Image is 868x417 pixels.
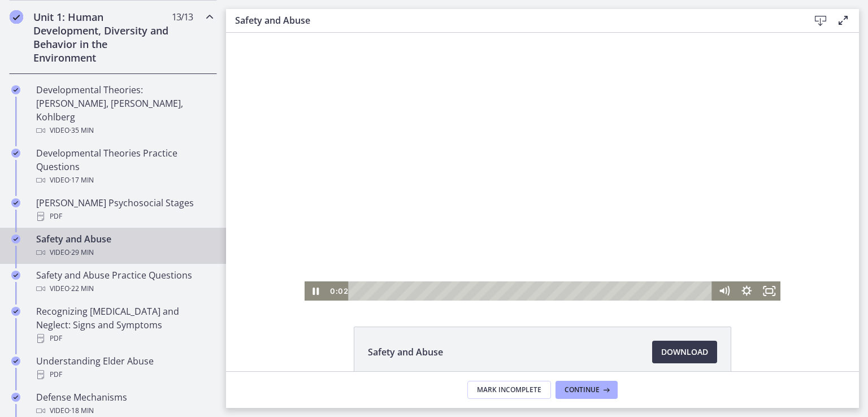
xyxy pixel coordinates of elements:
[33,10,171,64] h2: Unit 1: Human Development, Diversity and Behavior in the Environment
[36,282,212,296] div: Video
[70,173,94,187] span: · 17 min
[509,249,532,268] button: Show settings menu
[11,393,20,402] i: Completed
[477,385,541,394] span: Mark Incomplete
[652,341,717,363] a: Download
[36,268,212,296] div: Safety and Abuse Practice Questions
[36,196,212,223] div: [PERSON_NAME] Psychosocial Stages
[36,146,212,187] div: Developmental Theories Practice Questions
[70,124,94,137] span: · 35 min
[11,307,20,316] i: Completed
[172,10,193,24] span: 13 / 13
[555,381,618,399] button: Continue
[36,368,212,381] div: PDF
[36,173,212,187] div: Video
[36,124,212,137] div: Video
[36,332,212,345] div: PDF
[226,33,859,301] iframe: Video Lesson
[235,14,791,27] h3: Safety and Abuse
[36,232,212,259] div: Safety and Abuse
[661,345,708,359] span: Download
[11,149,20,158] i: Completed
[467,381,551,399] button: Mark Incomplete
[487,249,509,268] button: Mute
[36,83,212,137] div: Developmental Theories: [PERSON_NAME], [PERSON_NAME], Kohlberg
[70,282,94,296] span: · 22 min
[532,249,554,268] button: Fullscreen
[368,345,443,359] span: Safety and Abuse
[11,198,20,207] i: Completed
[11,357,20,366] i: Completed
[11,85,20,94] i: Completed
[11,234,20,244] i: Completed
[70,246,94,259] span: · 29 min
[36,210,212,223] div: PDF
[36,246,212,259] div: Video
[11,271,20,280] i: Completed
[10,10,23,24] i: Completed
[565,385,600,394] span: Continue
[36,354,212,381] div: Understanding Elder Abuse
[36,305,212,345] div: Recognizing [MEDICAL_DATA] and Neglect: Signs and Symptoms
